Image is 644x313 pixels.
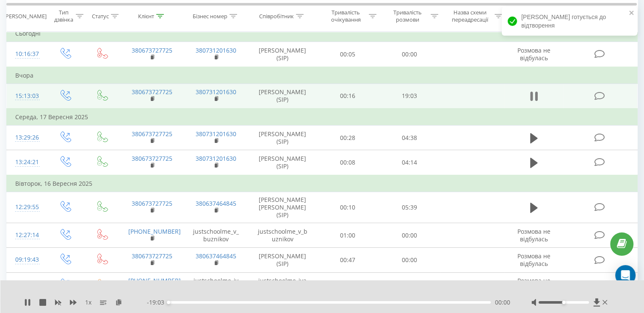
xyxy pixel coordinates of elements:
[132,88,172,96] a: 380673727725
[517,46,550,62] span: Розмова не відбулась
[128,227,181,235] a: [PHONE_NUMBER]
[167,301,170,304] div: Accessibility label
[259,12,294,20] div: Співробітник
[7,25,638,42] td: Сьогодні
[379,126,440,150] td: 04:38
[196,252,236,260] a: 380637464845
[15,227,38,243] div: 12:27:14
[15,129,38,146] div: 13:29:26
[317,84,379,109] td: 00:16
[629,9,635,17] button: close
[248,223,317,248] td: justschoolme_v_buznikov
[196,199,236,207] a: 380637464845
[132,154,172,162] a: 380673727725
[317,223,379,248] td: 01:00
[517,227,550,243] span: Розмова не відбулась
[15,88,38,104] div: 15:13:03
[132,130,172,138] a: 380673727725
[248,42,317,67] td: [PERSON_NAME] (SIP)
[317,192,379,223] td: 00:10
[196,130,236,138] a: 380731201630
[196,46,236,54] a: 380731201630
[379,248,440,272] td: 00:00
[379,150,440,175] td: 04:14
[379,42,440,67] td: 00:00
[248,150,317,175] td: [PERSON_NAME] (SIP)
[92,12,109,20] div: Статус
[448,9,492,23] div: Назва схеми переадресації
[184,272,248,297] td: justschoolme_ivan_filipchuk
[248,126,317,150] td: [PERSON_NAME] (SIP)
[517,252,550,268] span: Розмова не відбулась
[502,7,637,36] div: [PERSON_NAME] готується до відтворення
[317,150,379,175] td: 00:08
[379,192,440,223] td: 05:39
[7,175,638,192] td: Вівторок, 16 Вересня 2025
[379,84,440,109] td: 19:03
[248,192,317,223] td: [PERSON_NAME] [PERSON_NAME] (SIP)
[147,298,169,307] span: - 19:03
[386,9,428,23] div: Тривалість розмови
[248,248,317,272] td: [PERSON_NAME] (SIP)
[53,9,73,23] div: Тип дзвінка
[379,272,440,297] td: 00:00
[495,298,510,307] span: 00:00
[317,126,379,150] td: 00:28
[15,277,38,293] div: 09:19:13
[317,248,379,272] td: 00:47
[15,154,38,170] div: 13:24:21
[184,223,248,248] td: justschoolme_v_buznikov
[85,298,91,307] span: 1 x
[138,12,154,20] div: Клієнт
[15,199,38,215] div: 12:29:55
[132,252,172,260] a: 380673727725
[15,252,38,268] div: 09:19:43
[562,301,565,304] div: Accessibility label
[379,223,440,248] td: 00:00
[128,277,181,285] a: [PHONE_NUMBER]
[132,46,172,54] a: 380673727725
[7,109,638,126] td: Середа, 17 Вересня 2025
[517,277,550,292] span: Розмова не відбулась
[4,12,47,20] div: [PERSON_NAME]
[132,199,172,207] a: 380673727725
[325,9,367,23] div: Тривалість очікування
[248,272,317,297] td: justschoolme_ivan_filipchuk
[317,272,379,297] td: 00:11
[615,265,636,285] div: Open Intercom Messenger
[193,12,227,20] div: Бізнес номер
[248,84,317,109] td: [PERSON_NAME] (SIP)
[7,67,638,84] td: Вчора
[317,42,379,67] td: 00:05
[196,154,236,162] a: 380731201630
[15,46,38,62] div: 10:16:37
[196,88,236,96] a: 380731201630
